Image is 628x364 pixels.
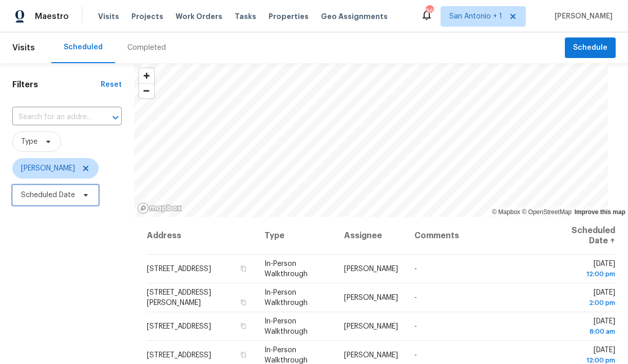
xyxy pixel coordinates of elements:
div: Scheduled [64,42,103,52]
span: [PERSON_NAME] [344,352,398,359]
span: Type [21,137,37,147]
span: [PERSON_NAME] [21,163,75,174]
span: Visits [12,36,35,59]
span: San Antonio + 1 [449,11,502,22]
button: Copy Address [239,321,248,331]
span: Properties [269,11,309,22]
span: [STREET_ADDRESS] [147,352,211,359]
div: 36 [426,6,433,16]
span: - [414,323,417,330]
button: Zoom in [139,68,154,83]
span: Tasks [235,13,256,20]
button: Zoom out [139,83,154,98]
div: Completed [127,43,166,53]
span: [PERSON_NAME] [344,265,398,273]
a: Mapbox homepage [137,202,182,214]
a: OpenStreetMap [522,208,572,216]
h1: Filters [12,80,101,90]
span: [DATE] [555,260,615,279]
div: 8:00 am [555,327,615,337]
span: - [414,265,417,273]
a: Improve this map [575,208,625,216]
th: Address [146,217,256,255]
span: - [414,352,417,359]
th: Scheduled Date ↑ [547,217,616,255]
button: Copy Address [239,350,248,359]
canvas: Map [134,63,608,217]
span: [DATE] [555,289,615,308]
span: Scheduled Date [21,190,75,200]
span: Visits [98,11,119,22]
button: Copy Address [239,298,248,307]
th: Type [256,217,336,255]
span: [PERSON_NAME] [550,11,613,22]
span: Geo Assignments [321,11,388,22]
span: Work Orders [176,11,222,22]
span: [STREET_ADDRESS][PERSON_NAME] [147,289,211,306]
button: Copy Address [239,264,248,273]
div: 12:00 pm [555,269,615,279]
span: In-Person Walkthrough [264,347,308,364]
span: Schedule [573,42,607,54]
span: - [414,294,417,301]
span: [DATE] [555,318,615,337]
div: 2:00 pm [555,298,615,308]
th: Assignee [336,217,406,255]
input: Search for an address... [12,109,93,125]
th: Comments [406,217,547,255]
span: [PERSON_NAME] [344,294,398,301]
span: In-Person Walkthrough [264,260,308,278]
span: [PERSON_NAME] [344,323,398,330]
span: Projects [131,11,163,22]
span: In-Person Walkthrough [264,318,308,335]
div: Reset [101,80,122,90]
span: In-Person Walkthrough [264,289,308,306]
button: Open [108,110,123,125]
a: Mapbox [492,208,520,216]
button: Schedule [565,37,616,59]
span: [STREET_ADDRESS] [147,265,211,273]
span: Maestro [35,11,69,22]
span: [STREET_ADDRESS] [147,323,211,330]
